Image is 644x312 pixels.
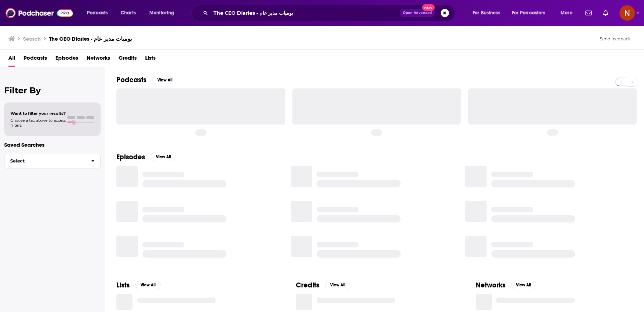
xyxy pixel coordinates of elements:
h2: Networks [476,281,506,290]
a: Networks [87,52,110,67]
span: Open Advanced [403,11,432,15]
span: Logged in as AdelNBM [619,5,635,21]
span: Want to filter your results? [11,111,66,116]
a: NetworksView All [476,281,536,290]
a: Charts [116,7,140,19]
span: Select [5,159,86,163]
p: Saved Searches [4,141,101,148]
a: Show notifications dropdown [600,7,611,19]
button: open menu [507,7,556,19]
span: More [561,8,572,18]
button: View All [135,281,161,289]
a: EpisodesView All [116,153,176,161]
button: Select [4,153,101,169]
button: open menu [468,7,509,19]
span: New [422,4,435,11]
button: View All [151,153,176,161]
button: open menu [144,7,183,19]
button: Send feedback [598,36,633,42]
button: View All [511,281,536,289]
span: For Business [473,8,500,18]
span: For Podcasters [512,8,545,18]
button: View All [325,281,350,289]
a: All [8,52,15,67]
a: Podcasts [23,52,47,67]
button: Show profile menu [619,5,635,21]
span: Charts [121,8,136,18]
span: Choose a tab above to access filters. [11,118,66,128]
a: PodcastsView All [116,75,177,84]
a: Show notifications dropdown [583,7,595,19]
span: Podcasts [87,8,108,18]
a: Episodes [55,52,78,67]
h3: Search [23,35,41,42]
button: Open AdvancedNew [400,9,435,17]
a: Lists [145,52,156,67]
img: Podchaser - Follow, Share and Rate Podcasts [6,6,73,20]
a: ListsView All [116,281,161,290]
h3: The CEO Diaries - يوميات مدير عام [49,35,132,42]
h2: Credits [296,281,319,290]
a: Credits [118,52,137,67]
div: Search podcasts, credits, & more... [198,5,462,21]
h2: Filter By [4,85,101,95]
img: User Profile [619,5,635,21]
button: View All [152,76,177,84]
h2: Podcasts [116,75,147,84]
button: open menu [82,7,117,19]
a: CreditsView All [296,281,350,290]
h2: Episodes [116,153,145,161]
input: Search podcasts, credits, & more... [211,7,400,19]
h2: Lists [116,281,130,290]
button: open menu [556,7,581,19]
span: Monitoring [149,8,174,18]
